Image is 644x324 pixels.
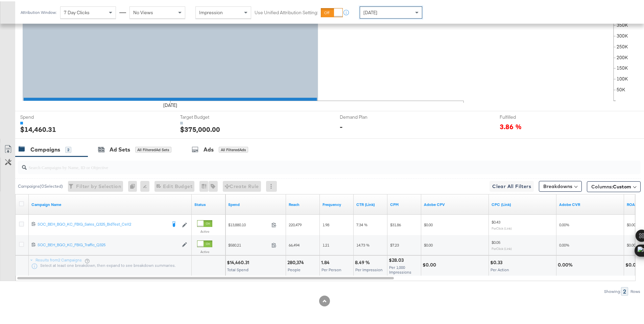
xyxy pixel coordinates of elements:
a: Adobe CVR [559,201,621,206]
a: Adobe CPV [424,201,486,206]
label: Use Unified Attribution Setting: [255,8,318,15]
span: 220,479 [289,221,302,226]
div: All Filtered Ads [219,145,248,152]
span: Impression [199,8,223,14]
span: $31.86 [390,221,401,226]
div: 280,374 [287,258,306,264]
span: Clear All Filters [492,181,531,189]
span: 1.98 [323,221,329,226]
div: - [340,120,342,130]
button: Columns:Custom [587,180,641,191]
span: $7.23 [390,241,399,246]
div: $28.03 [389,256,406,262]
span: Per Person [321,266,341,271]
div: 2 [621,286,628,294]
span: $0.00 [424,221,433,226]
sub: Per Click (Link) [492,245,512,249]
sub: Per Click (Link) [492,225,512,229]
span: $0.05 [492,238,500,244]
button: Clear All Filters [490,180,534,190]
a: The average number of times your ad was served to each person. [323,201,351,206]
div: Attribution Window: [20,9,57,14]
span: 0.00% [559,221,569,226]
span: $580.21 [228,241,269,246]
div: 8.49 % [355,258,372,264]
text: [DATE] [163,101,177,107]
button: Breakdowns [539,180,582,190]
span: $13,880.10 [228,221,269,226]
a: The average cost you've paid to have 1,000 impressions of your ad. [390,201,419,206]
a: Your campaign name. [31,201,189,206]
div: Ad Sets [110,144,130,152]
span: 66,494 [289,241,300,246]
span: Columns: [591,182,631,189]
span: $0.43 [492,218,500,223]
span: 7.34 % [356,221,367,226]
span: 1.21 [323,241,329,246]
div: $0.33 [490,258,504,264]
label: Active [197,248,212,253]
a: The number of clicks received on a link in your ad divided by the number of impressions. [356,201,385,206]
span: 7 Day Clicks [64,8,90,14]
div: All Filtered Ad Sets [135,145,171,152]
span: $0.00 [627,221,636,226]
div: Campaigns [30,144,60,152]
div: 0 [128,180,140,190]
a: The average cost for each link click you've received from your ad. [492,201,554,206]
span: Fulfilled [500,113,550,119]
span: Target Budget [180,113,231,119]
a: SOC_BEH_BGO_KC_FBIG_Sales_Q325_BidTest_Cell2 [38,220,167,227]
div: Showing: [604,288,621,293]
span: 14.73 % [356,241,369,246]
span: People [288,266,301,271]
a: Shows the current state of your Ad Campaign. [194,201,223,206]
div: 1.84 [321,258,332,264]
div: $0.00 [423,260,438,267]
div: Rows [630,288,641,293]
div: Ads [204,144,214,152]
input: Search Campaigns by Name, ID or Objective [27,157,583,170]
div: $375,000.00 [180,123,220,133]
span: Per 1,000 Impressions [389,263,411,273]
span: Per Action [491,266,509,271]
div: SOC_BEH_BGO_KC_FBIG_Traffic_Q325 [38,241,178,246]
span: Per Impression [355,266,383,271]
div: SOC_BEH_BGO_KC_FBIG_Sales_Q325_BidTest_Cell2 [38,220,167,226]
a: SOC_BEH_BGO_KC_FBIG_Traffic_Q325 [38,241,178,247]
div: $14,460.31 [227,258,251,264]
span: No Views [133,8,153,14]
span: $0.00 [627,241,636,246]
span: Custom [613,182,631,188]
span: 3.86 % [500,120,522,130]
span: [DATE] [363,8,377,14]
a: The total amount spent to date. [228,201,283,206]
a: The number of people your ad was served to. [289,201,317,206]
div: 2 [65,145,71,152]
span: Total Spend [227,266,248,271]
div: Campaigns ( 0 Selected) [18,182,63,188]
span: Demand Plan [340,113,390,119]
div: $0.00 [625,260,641,267]
span: 0.00% [559,241,569,246]
div: 0.00% [558,260,575,267]
div: $14,460.31 [20,123,56,133]
label: Active [197,228,212,232]
span: Spend [20,113,71,119]
span: $0.00 [424,241,433,246]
